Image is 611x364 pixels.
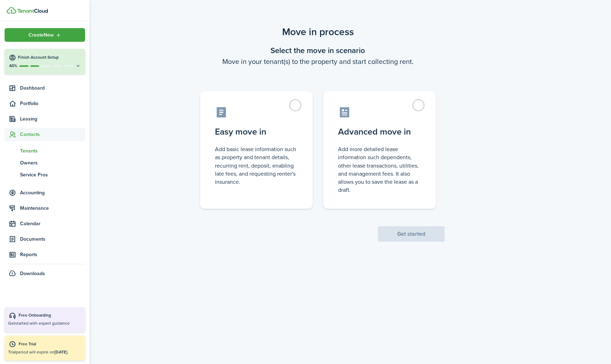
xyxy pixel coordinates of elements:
a: Free TrialTrialperiod will expire on[DATE]. [5,336,85,360]
a: Service Pros [5,169,85,181]
b: [DATE]. [55,349,68,355]
span: Owners [20,159,85,167]
span: Leasing [20,115,85,123]
control-radio-card-description: Add basic lease information such as property and tenant details, recurring rent, deposit, enablin... [215,145,298,186]
span: Accounting [20,189,85,196]
span: Documents [20,235,85,243]
span: Contacts [20,131,85,138]
span: period will expire on [16,349,68,355]
div: Free Onboarding [19,312,82,319]
div: Free Trial [19,341,82,348]
button: Free OnboardingGetstarted with expert guidance [5,307,85,332]
control-radio-card-title: Advanced move in [338,125,421,138]
span: Downloads [20,270,45,277]
control-radio-card-description: Add more detailed lease information such dependents, other lease transactions, utilities, and man... [338,145,421,194]
control-radio-card-title: Easy move in [215,125,298,138]
p: 40% [9,63,18,69]
wizard-step-header-description: Move in your tenant(s) to the property and start collecting rent. [191,56,445,67]
button: Open menu [5,28,85,42]
span: Create New [28,33,54,38]
img: TenantCloud [17,9,48,13]
wizard-step-header-title: Select the move in scenario [191,45,445,56]
span: Calendar [20,220,85,227]
a: Reports [5,248,85,261]
a: Tenants [5,145,85,157]
span: Maintenance [20,204,85,212]
span: started with expert guidance [15,320,70,326]
p: Trial [8,349,82,355]
p: Get [8,320,82,326]
a: Dashboard [5,81,85,95]
scenario-title: Move in process [191,25,445,39]
span: Tenants [20,147,85,155]
h4: Finish Account Setup [18,54,81,60]
span: Reports [20,251,85,258]
button: Finish Account Setup40% [5,49,85,74]
span: Portfolio [20,100,85,107]
a: Owners [5,157,85,169]
span: Dashboard [20,84,85,92]
img: TenantCloud [7,7,16,14]
span: Service Pros [20,171,85,178]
